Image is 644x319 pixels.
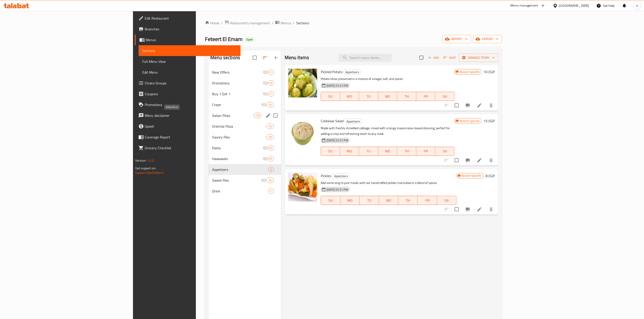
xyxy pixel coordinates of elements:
div: items [266,124,274,129]
span: SA [439,197,455,204]
h6: 8 EGP [486,173,495,179]
a: Support.OpsPlatform [135,170,164,176]
a: Edit menu item [477,158,482,163]
span: Coupons [145,91,237,97]
button: SA [435,92,454,101]
span: 13 [267,124,273,129]
div: Savory Pies [212,134,266,140]
div: Crepe12 [209,99,281,110]
span: TH [400,197,416,204]
button: delete [486,155,497,166]
span: Appetizers [212,167,268,172]
span: [DATE] 01:21 PM [325,188,350,192]
a: Coverage Report [135,132,241,143]
span: Appetizers [332,174,350,179]
span: Sort [444,55,456,60]
div: items [268,91,274,97]
span: Select all sections [250,53,259,62]
span: 3 [268,167,274,172]
span: 1.0.0 [147,158,154,163]
div: Appetizers [343,70,361,75]
div: Sweet Pies [212,178,261,183]
svg: Inactive section [261,102,266,107]
a: Promotions [135,99,241,110]
svg: Inactive section [263,91,268,97]
span: [DATE] 01:21 PM [325,84,350,88]
span: TH [399,148,415,154]
button: TU [359,147,378,156]
button: Branch-specific-item [462,155,473,166]
span: 13 [254,113,261,118]
h6: 15 EGP [484,118,495,124]
span: Crepe [212,102,261,107]
span: Drink [212,188,268,194]
a: Menus [135,34,241,45]
span: Add item [426,54,441,61]
a: Menus [275,20,291,26]
span: 5 [268,146,274,150]
button: TH [397,147,416,156]
div: items [266,134,274,140]
div: Pasta5 [209,143,281,153]
a: Restaurants management [225,20,270,26]
div: items [266,178,274,183]
span: Coleslaw Salad [321,118,344,124]
span: MO [342,148,357,154]
img: Coleslaw Salad [288,118,317,147]
div: Savory Pies15 [209,132,281,143]
button: SU [321,196,340,205]
span: TU [361,148,376,154]
div: Oriental Pizza [212,124,266,129]
span: Select section [417,53,426,62]
a: Full Menu View [139,56,241,67]
span: TU [361,93,376,100]
span: Promotions [212,80,263,86]
button: FR [416,147,435,156]
span: FR [419,197,435,204]
div: Promotions9 [209,78,281,88]
span: 1 [268,70,274,75]
button: SU [321,92,340,101]
div: items [268,188,274,194]
span: A [636,3,638,8]
div: items [254,113,261,118]
span: FR [418,93,434,100]
svg: Inactive section [263,80,268,86]
span: Restaurants management [230,20,270,26]
span: Menu disclaimer [145,113,237,118]
span: SU [323,93,338,100]
button: export [473,35,502,43]
span: 15 [267,135,273,139]
div: items [268,80,274,86]
button: delete [486,100,497,111]
div: [GEOGRAPHIC_DATA] [559,3,589,8]
div: Appetizers3 [209,164,281,175]
nav: breadcrumb [205,20,502,26]
span: import [446,36,468,42]
button: SA [437,196,456,205]
span: Get support on: [135,165,156,171]
div: Buy 1 Get 1 [212,91,263,97]
span: Manage items [463,55,495,61]
div: items [266,102,274,107]
button: WE [379,196,398,205]
svg: Inactive section [261,178,266,183]
button: Sort [442,54,457,61]
button: TU [359,92,378,101]
a: Grocery Checklist [135,143,241,153]
span: TH [399,93,415,100]
button: SU [321,147,340,156]
span: Add [427,55,440,60]
span: Italian Pizza [212,113,254,118]
span: SA [437,148,453,154]
span: 9 [268,81,274,85]
button: delete [486,204,497,215]
span: WE [380,148,396,154]
span: Edit Restaurant [145,16,237,21]
span: Choice Groups [145,80,237,86]
span: [DATE] 01:21 PM [325,138,350,143]
span: Coverage Report [145,134,237,140]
